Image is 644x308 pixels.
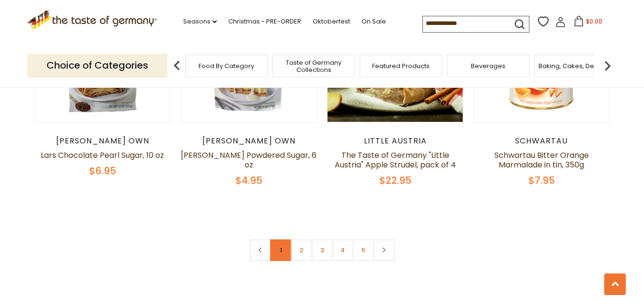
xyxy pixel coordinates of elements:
[539,62,613,70] a: Baking, Cakes, Desserts
[528,174,555,187] span: $7.95
[291,239,312,261] a: 2
[327,136,464,146] div: little austria
[228,16,301,27] a: Christmas - PRE-ORDER
[41,150,164,161] a: Lars Chocolate Pearl Sugar, 10 oz
[598,56,617,75] img: next arrow
[313,16,350,27] a: Oktoberfest
[27,54,167,77] p: Choice of Categories
[181,150,316,170] a: [PERSON_NAME] Powdered Sugar, 6 oz
[494,150,589,170] a: Schwartau Bitter Orange Marmalade in tin, 350g
[362,16,386,27] a: On Sale
[372,62,430,70] a: Featured Products
[311,239,333,261] a: 3
[471,62,505,70] a: Beverages
[183,16,217,27] a: Seasons
[568,16,609,30] button: $0.00
[235,174,262,187] span: $4.95
[335,150,456,170] a: The Taste of Germany "Little Austria" Apple Strudel, pack of 4
[352,239,374,261] a: 5
[167,56,187,75] img: previous arrow
[199,62,254,70] a: Food By Category
[586,17,602,25] span: $0.00
[332,239,353,261] a: 4
[473,136,610,146] div: Schwartau
[89,164,116,178] span: $6.95
[379,174,411,187] span: $22.95
[181,136,317,146] div: [PERSON_NAME] Own
[35,136,171,146] div: [PERSON_NAME] Own
[270,239,292,261] a: 1
[275,59,352,73] a: Taste of Germany Collections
